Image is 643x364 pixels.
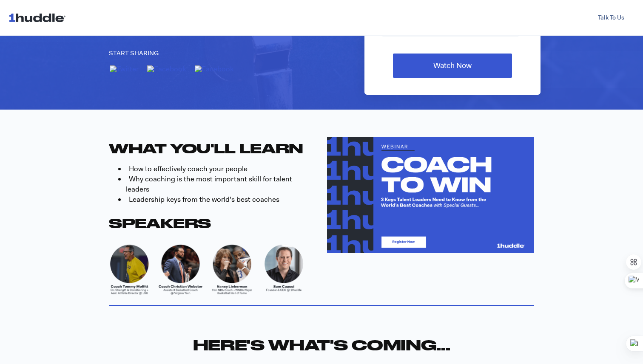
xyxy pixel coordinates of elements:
[195,65,234,72] img: Facebook
[109,336,534,354] h2: HERE's what's coming...
[78,10,634,25] div: Navigation Menu
[588,10,634,25] a: Talk To Us
[327,137,534,253] img: Webinar 2 Coach to Win Final
[109,215,211,231] span: SPEAKERS
[109,239,316,301] img: Webinar #1 Speakers-1
[126,174,292,194] span: Why coaching is the most important skill for talent leaders
[393,54,512,78] input: Watch Now
[109,140,303,156] span: WHAT YOU'LL LEARN
[129,164,248,173] span: How to effectively coach your people
[9,9,69,25] img: 1huddle
[109,49,352,58] small: Start Sharing
[147,65,186,72] img: Facebook
[110,65,139,72] img: Twitter
[129,195,279,204] span: Leadership keys from the world's best coaches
